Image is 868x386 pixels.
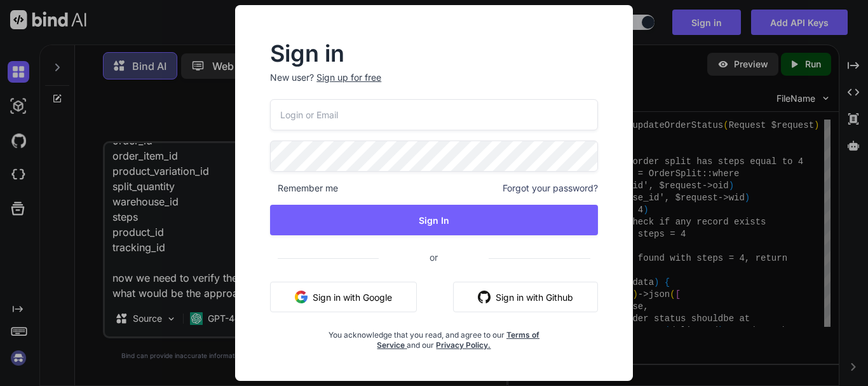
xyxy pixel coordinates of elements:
[270,182,338,195] span: Remember me
[325,322,543,350] div: You acknowledge that you read, and agree to our and our
[503,182,598,195] span: Forgot your password?
[270,99,598,130] input: Login or Email
[379,242,489,273] span: or
[453,282,598,312] button: Sign in with Github
[436,340,491,350] a: Privacy Policy.
[377,330,539,350] a: Terms of Service
[270,43,598,64] h2: Sign in
[270,71,598,99] p: New user?
[270,205,598,235] button: Sign In
[295,291,308,303] img: google
[478,291,491,303] img: github
[316,71,381,84] div: Sign up for free
[270,282,417,312] button: Sign in with Google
